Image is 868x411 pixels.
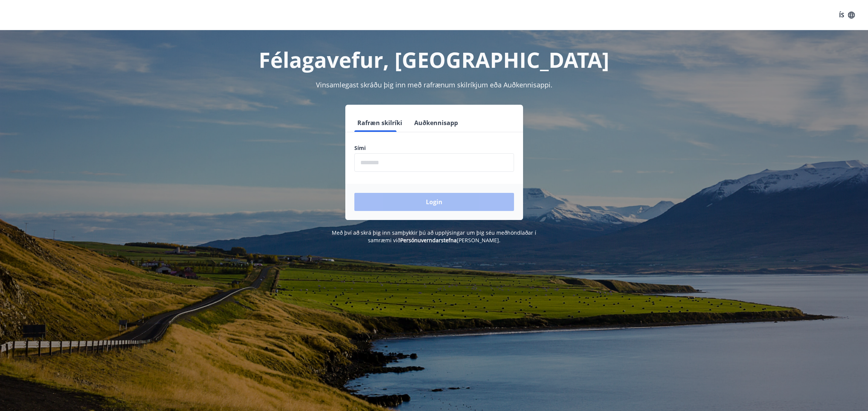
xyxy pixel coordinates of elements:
a: Persónuverndarstefna [400,237,457,244]
h1: Félagavefur, [GEOGRAPHIC_DATA] [172,45,696,74]
label: Sími [354,144,514,152]
button: Auðkennisapp [411,114,461,132]
button: ÍS [835,8,859,22]
span: Vinsamlegast skráðu þig inn með rafrænum skilríkjum eða Auðkennisappi. [316,80,552,89]
span: Með því að skrá þig inn samþykkir þú að upplýsingar um þig séu meðhöndlaðar í samræmi við [PERSON... [332,229,536,244]
button: Rafræn skilríki [354,114,405,132]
